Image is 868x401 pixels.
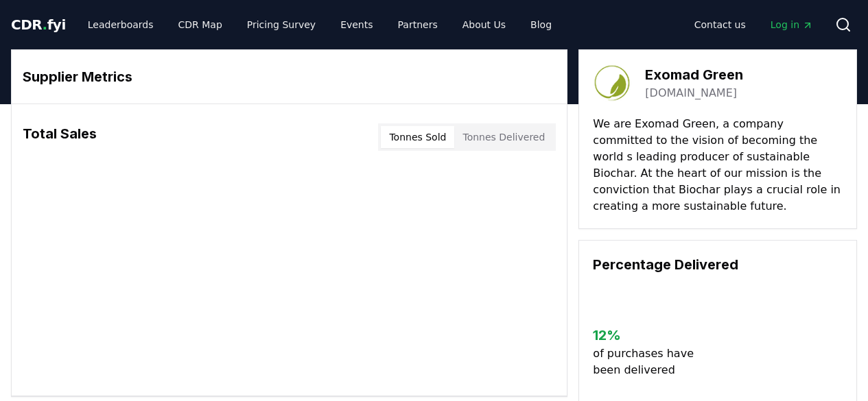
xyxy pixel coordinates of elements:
[11,15,66,34] a: CDR.fyi
[593,345,699,378] p: of purchases have been delivered
[593,325,699,345] h3: 12 %
[329,12,384,37] a: Events
[236,12,327,37] a: Pricing Survey
[387,12,449,37] a: Partners
[23,66,556,87] h3: Supplier Metrics
[593,64,631,102] img: Exomad Green-logo
[381,126,454,148] button: Tonnes Sold
[760,12,824,37] a: Log in
[645,64,743,85] h3: Exomad Green
[683,12,757,37] a: Contact us
[23,123,97,151] h3: Total Sales
[593,116,843,215] p: We are Exomad Green, a company committed to the vision of becoming the world s leading producer o...
[11,16,66,33] span: CDR fyi
[43,16,47,33] span: .
[593,254,843,275] h3: Percentage Delivered
[451,12,517,37] a: About Us
[645,85,737,101] a: [DOMAIN_NAME]
[519,12,563,37] a: Blog
[77,12,165,37] a: Leaderboards
[683,12,824,37] nav: Main
[771,18,813,32] span: Log in
[454,126,553,148] button: Tonnes Delivered
[77,12,563,37] nav: Main
[167,12,233,37] a: CDR Map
